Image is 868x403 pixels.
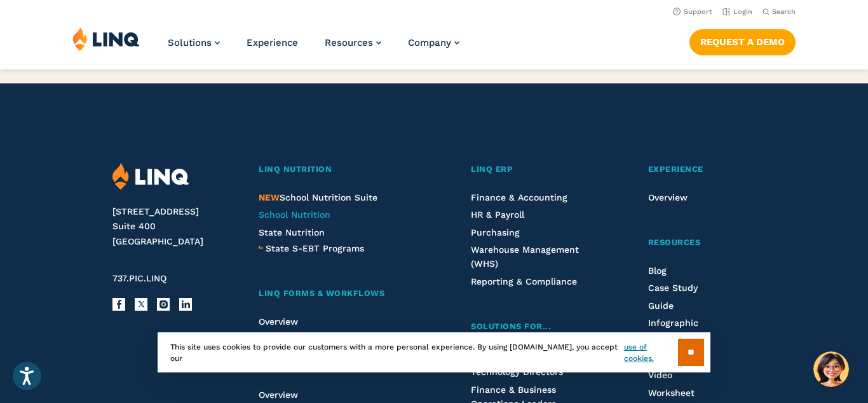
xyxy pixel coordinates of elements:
[813,351,849,387] button: Hello, have a question? Let’s chat.
[259,390,298,400] a: Overview
[179,298,192,311] a: LinkedIn
[624,341,678,364] a: use of cookies.
[158,332,710,372] div: This site uses cookies to provide our customers with a more personal experience. By using [DOMAIN...
[247,37,298,48] a: Experience
[648,237,701,247] span: Resources
[259,192,280,202] span: NEW
[648,236,756,250] a: Resources
[259,227,325,237] a: State Nutrition
[72,27,140,51] img: LINQ | K‑12 Software
[112,298,125,311] a: Facebook
[648,318,698,328] a: Infographic
[648,163,756,176] a: Experience
[259,316,298,327] a: Overview
[259,164,332,174] span: LINQ Nutrition
[673,8,712,16] a: Support
[471,164,513,174] span: LINQ ERP
[112,204,236,250] address: [STREET_ADDRESS] Suite 400 [GEOGRAPHIC_DATA]
[168,27,459,69] nav: Primary Navigation
[259,163,423,176] a: LINQ Nutrition
[259,288,384,298] span: LINQ Forms & Workflows
[471,276,577,286] a: Reporting & Compliance
[648,283,698,293] a: Case Study
[112,163,189,190] img: LINQ | K‑12 Software
[408,37,459,48] a: Company
[259,287,423,300] a: LINQ Forms & Workflows
[471,227,520,237] a: Purchasing
[689,29,796,55] a: Request a Demo
[763,7,796,17] button: Open Search Bar
[168,37,220,48] a: Solutions
[471,209,524,220] a: HR & Payroll
[259,192,377,202] a: NEWSchool Nutrition Suite
[648,265,667,276] a: Blog
[135,298,147,311] a: X
[408,37,451,48] span: Company
[266,243,364,253] span: State S-EBT Programs
[325,37,381,48] a: Resources
[722,8,752,16] a: Login
[648,164,703,174] span: Experience
[157,298,170,311] a: Instagram
[259,192,377,202] span: School Nutrition Suite
[168,37,212,48] span: Solutions
[471,192,567,202] a: Finance & Accounting
[471,163,600,176] a: LINQ ERP
[648,192,688,202] a: Overview
[325,37,373,48] span: Resources
[689,27,796,55] nav: Button Navigation
[648,388,695,398] a: Worksheet
[266,241,364,255] a: State S-EBT Programs
[772,8,796,16] span: Search
[648,300,674,311] a: Guide
[471,244,579,269] a: Warehouse Management (WHS)
[112,273,166,283] span: 737.PIC.LINQ
[259,209,330,220] a: School Nutrition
